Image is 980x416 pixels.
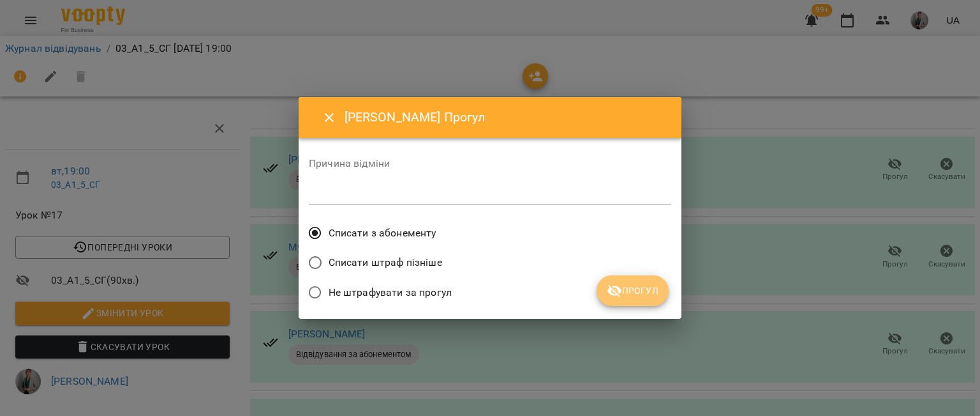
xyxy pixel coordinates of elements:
[597,275,669,306] button: Прогул
[314,102,345,133] button: Close
[329,226,436,241] span: Списати з абонементу
[345,107,666,127] h6: [PERSON_NAME] Прогул
[309,158,671,169] label: Причина відміни
[329,285,452,300] span: Не штрафувати за прогул
[607,283,658,298] span: Прогул
[329,255,442,270] span: Списати штраф пізніше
